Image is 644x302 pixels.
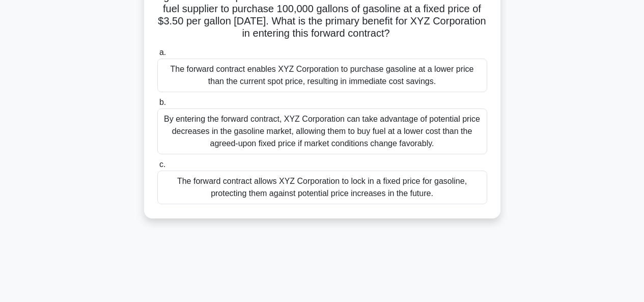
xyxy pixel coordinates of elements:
[157,108,487,154] div: By entering the forward contract, XYZ Corporation can take advantage of potential price decreases...
[159,48,166,57] span: a.
[159,98,166,106] span: b.
[157,59,487,92] div: The forward contract enables XYZ Corporation to purchase gasoline at a lower price than the curre...
[157,171,487,204] div: The forward contract allows XYZ Corporation to lock in a fixed price for gasoline, protecting the...
[159,160,165,169] span: c.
